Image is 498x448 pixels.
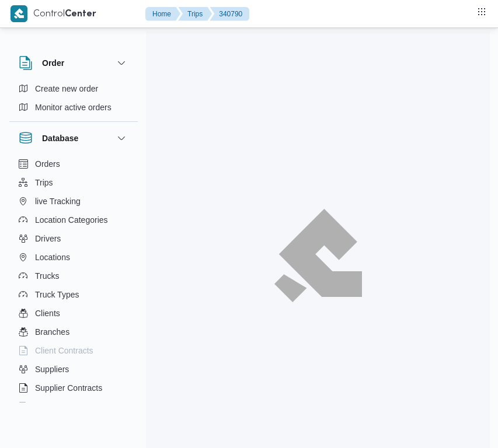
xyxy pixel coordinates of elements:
[14,379,133,397] button: Supplier Contracts
[35,157,60,171] span: Orders
[19,56,128,70] button: Order
[14,192,133,211] button: live Tracking
[14,98,133,117] button: Monitor active orders
[42,131,78,145] h3: Database
[11,5,27,22] img: X8yXhbKr1z7QwAAAABJRU5ErkJggg==
[14,304,133,323] button: Clients
[14,155,133,173] button: Orders
[19,131,128,145] button: Database
[14,79,133,98] button: Create new order
[14,341,133,360] button: Client Contracts
[14,229,133,248] button: Drivers
[35,306,60,320] span: Clients
[281,216,356,295] img: ILLA Logo
[14,173,133,192] button: Trips
[14,397,133,416] button: Devices
[35,176,53,190] span: Trips
[35,100,112,114] span: Monitor active orders
[35,325,69,339] span: Branches
[9,155,138,407] div: Database
[35,194,81,208] span: live Tracking
[14,323,133,341] button: Branches
[42,56,64,70] h3: Order
[35,288,79,302] span: Truck Types
[35,232,61,246] span: Drivers
[35,400,64,414] span: Devices
[35,344,93,358] span: Client Contracts
[210,7,249,21] button: 340790
[14,211,133,229] button: Location Categories
[14,248,133,267] button: Locations
[14,360,133,379] button: Suppliers
[35,213,108,227] span: Location Categories
[178,7,212,21] button: Trips
[35,381,102,395] span: Supplier Contracts
[35,82,98,96] span: Create new order
[65,10,96,19] b: Center
[35,362,69,376] span: Suppliers
[145,7,180,21] button: Home
[9,79,138,121] div: Order
[35,250,70,264] span: Locations
[14,267,133,285] button: Trucks
[14,285,133,304] button: Truck Types
[35,269,59,283] span: Trucks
